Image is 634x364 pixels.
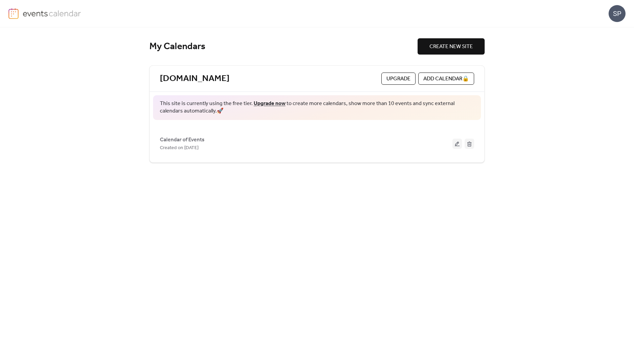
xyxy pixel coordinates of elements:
a: Calendar of Events [160,138,205,142]
div: My Calendars [149,41,418,53]
span: Upgrade [386,75,410,83]
img: logo-type [23,8,81,18]
span: Created on [DATE] [160,144,198,152]
span: CREATE NEW SITE [429,43,473,51]
a: [DOMAIN_NAME] [160,73,230,84]
span: Calendar of Events [160,136,205,144]
span: This site is currently using the free tier. to create more calendars, show more than 10 events an... [160,100,474,115]
img: logo [8,8,19,19]
div: SP [609,5,626,22]
a: Upgrade now [254,98,286,109]
button: Upgrade [381,73,416,85]
button: CREATE NEW SITE [418,38,485,55]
